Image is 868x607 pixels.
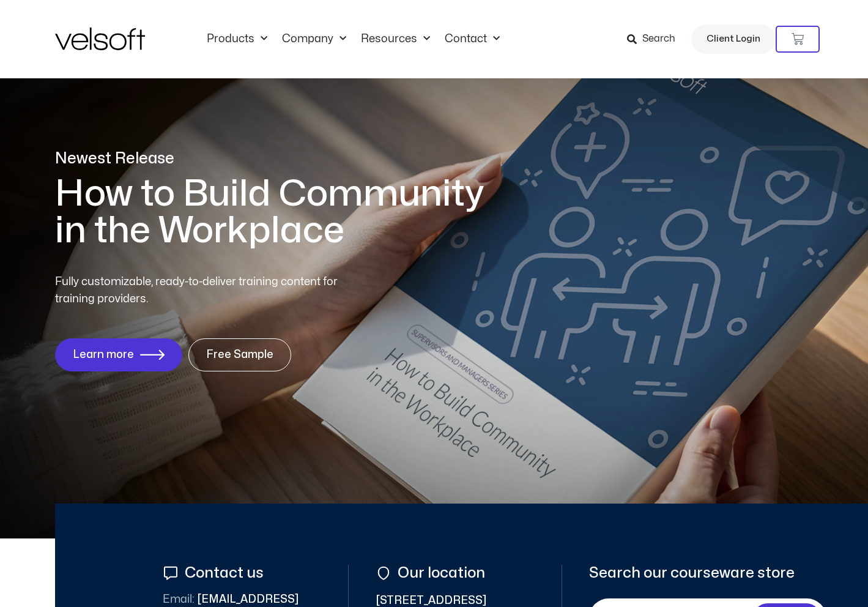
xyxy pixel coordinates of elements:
a: Client Login [691,24,776,54]
span: Search our courseware store [589,565,795,581]
span: Search [642,31,675,47]
h1: How to Build Community in the Workplace [55,176,502,249]
a: CompanyMenu Toggle [275,32,354,46]
span: Learn more [73,349,134,361]
span: Email: [163,594,195,605]
span: Our location [395,565,485,581]
span: Client Login [707,31,760,47]
a: ProductsMenu Toggle [199,32,275,46]
p: Newest Release [55,148,502,169]
a: Search [627,29,684,50]
a: Free Sample [188,338,291,371]
p: Fully customizable, ready-to-deliver training content for training providers. [55,274,360,308]
img: Velsoft Training Materials [55,28,145,50]
a: ResourcesMenu Toggle [354,32,437,46]
span: Contact us [182,565,264,581]
span: Free Sample [206,349,273,361]
nav: Menu [199,32,507,46]
a: ContactMenu Toggle [437,32,507,46]
a: Learn more [55,338,182,371]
